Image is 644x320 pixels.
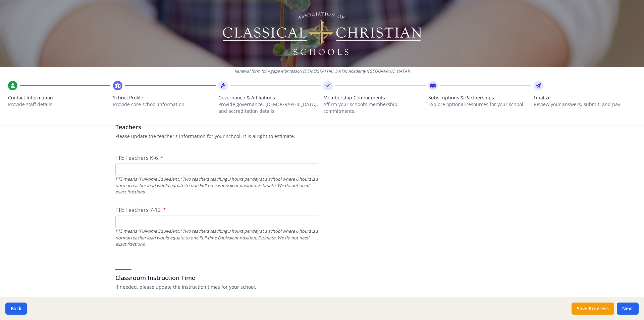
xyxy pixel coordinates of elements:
[115,154,158,162] span: FTE Teachers K-6
[115,176,319,195] div: FTE means "Full-time Equivalent." Two teachers teaching 3 hours per day at a school where 6 hours...
[218,94,321,101] span: Governance & Affiliations
[534,94,636,101] span: Finalize
[5,303,27,315] button: Back
[222,10,423,57] img: Logo
[8,101,110,108] p: Provide staff details.
[113,94,215,101] span: School Profile
[617,303,639,315] button: Next
[8,94,110,101] span: Contact Information
[115,206,161,214] span: FTE Teachers 7-12
[428,101,531,108] p: Explore optional resources for your school.
[323,101,426,115] p: Affirm your school’s membership commitments.
[428,94,531,101] span: Subscriptions & Partnerships
[115,273,529,282] h3: Classroom Instruction Time
[218,101,321,115] p: Provide governance, [DEMOGRAPHIC_DATA], and accreditation details.
[534,101,636,108] p: Review your answers, submit, and pay.
[323,94,426,101] span: Membership Commitments
[115,133,529,140] p: Please update the teacher's information for your school. It is alright to estimate.
[115,228,319,247] div: FTE means "Full-time Equivalent." Two teachers teaching 3 hours per day at a school where 6 hours...
[115,284,529,290] p: If needed, please update the instruction times for your school.
[113,101,215,108] p: Provide core school information.
[572,303,614,315] button: Save Progress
